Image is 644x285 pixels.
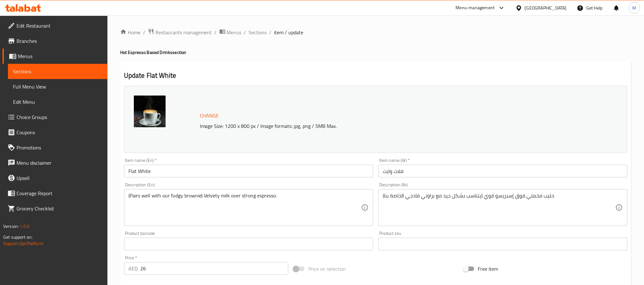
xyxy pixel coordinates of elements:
input: Please enter price [140,262,288,275]
span: Coverage Report [17,189,102,197]
li: / [244,29,246,36]
span: Restaurants management [155,29,212,36]
div: [GEOGRAPHIC_DATA] [525,4,567,11]
a: Grocery Checklist [3,201,107,216]
a: Menus [3,49,107,64]
span: item / update [274,29,304,36]
a: Promotions [3,140,107,155]
input: Please enter product barcode [124,238,373,250]
div: Menu-management [456,4,495,12]
span: Free item [478,265,498,273]
a: Menus [219,28,242,36]
a: Sections [249,29,267,36]
span: Choice Groups [17,113,102,121]
a: Home [120,29,140,36]
span: Upsell [17,174,102,182]
textarea: (Pairs well with our fudgy brownie) Velvety milk over strong espresso. [128,193,361,223]
li: / [143,29,145,36]
span: Edit Restaurant [17,22,102,30]
span: Branches [17,37,102,45]
textarea: (يتناسب بشكل جيد مع براوني فادجي الخاصة بنا) حليب مخملي فوق إسبريسو قوي. [383,193,615,223]
span: Change [200,111,219,120]
img: FLAT_WHITE638911021308187585.jpg [134,96,166,127]
a: Coupons [3,125,107,140]
li: / [215,29,217,36]
span: Menu disclaimer [17,159,102,167]
a: Edit Restaurant [3,18,107,33]
a: Choice Groups [3,109,107,125]
a: Sections [8,64,107,79]
span: Edit Menu [13,98,102,106]
a: Support.OpsPlatform [3,239,44,248]
nav: breadcrumb [120,28,631,36]
input: Enter name Ar [378,165,627,177]
span: Grocery Checklist [17,205,102,212]
a: Restaurants management [148,28,212,36]
h2: Update Flat White [124,71,627,80]
span: Full Menu View [13,83,102,90]
span: Price on selection [308,265,346,273]
span: Sections [13,68,102,75]
input: Enter name En [124,165,373,177]
span: M [633,4,636,11]
span: 1.0.0 [20,222,30,230]
span: Menus [18,52,102,60]
p: Image Size: 1200 x 800 px / Image formats: jpg, png / 5MB Max. [197,122,560,130]
a: Full Menu View [8,79,107,94]
li: / [270,29,272,36]
a: Branches [3,33,107,49]
input: Please enter product sku [378,238,627,250]
span: Get support on: [3,233,32,241]
span: Coupons [17,129,102,136]
a: Menu disclaimer [3,155,107,170]
span: Menus [227,29,242,36]
a: Edit Menu [8,94,107,109]
a: Coverage Report [3,186,107,201]
span: Promotions [17,144,102,151]
a: Upsell [3,170,107,186]
button: Change [197,109,222,122]
span: Version: [3,222,19,230]
p: AED [128,265,138,272]
h4: Hot Espresso Based Drinks section [120,49,631,56]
